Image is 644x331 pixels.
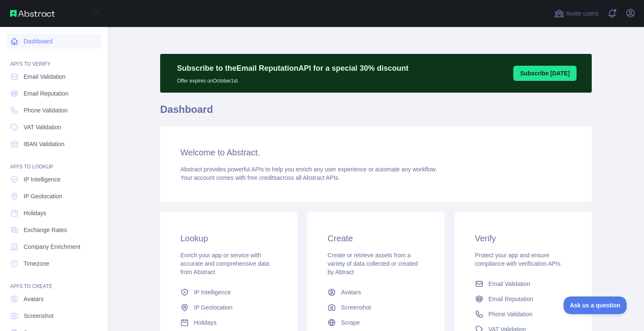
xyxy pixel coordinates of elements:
a: Email Reputation [7,86,101,101]
span: free credits [247,174,276,181]
a: Phone Validation [472,307,575,322]
span: Avatars [24,295,43,303]
span: Email Reputation [24,89,69,98]
a: Phone Validation [7,103,101,118]
a: Timezone [7,256,101,271]
h3: Create [327,232,424,244]
span: IBAN Validation [24,140,64,148]
a: Email Validation [472,276,575,291]
a: IBAN Validation [7,136,101,152]
span: Enrich your app or service with accurate and comprehensive data from Abstract [180,252,269,275]
a: VAT Validation [7,120,101,135]
h3: Verify [475,232,572,244]
span: Scrape [341,318,360,327]
span: IP Geolocation [24,192,62,200]
span: Email Reputation [488,295,534,303]
iframe: Toggle Customer Support [563,296,627,314]
a: Screenshot [324,300,427,315]
span: Email Validation [488,280,530,288]
a: Holidays [7,206,101,221]
span: Your account comes with across all Abstract APIs. [180,174,340,181]
h3: Lookup [180,232,277,244]
a: Exchange Rates [7,222,101,238]
span: IP Geolocation [194,303,233,312]
span: VAT Validation [24,123,61,131]
a: Screenshot [7,308,101,323]
a: Email Reputation [472,291,575,307]
span: IP Intelligence [24,175,61,184]
p: Offer expires on October 1st. [177,74,408,84]
a: IP Geolocation [7,189,101,204]
span: Abstract provides powerful APIs to help you enrich any user experience or automate any workflow. [180,166,437,173]
h3: Welcome to Abstract. [180,147,572,158]
a: Avatars [7,291,101,307]
span: Phone Validation [488,310,533,318]
span: IP Intelligence [194,288,231,296]
span: Invite users [566,9,598,19]
span: Protect your app and ensure compliance with verification APIs [475,252,561,267]
div: API'S TO LOOKUP [7,153,101,170]
a: Scrape [324,315,427,330]
span: Exchange Rates [24,226,67,234]
h1: Dashboard [160,103,592,123]
a: Email Validation [7,69,101,84]
span: Email Validation [24,72,65,81]
a: IP Geolocation [177,300,280,315]
span: Timezone [24,259,49,268]
span: Create or retrieve assets from a variety of data collected or created by Abtract [327,252,418,275]
a: Dashboard [7,34,101,49]
button: Subscribe [DATE] [513,66,577,81]
span: Screenshot [341,303,371,312]
span: Holidays [24,209,46,217]
span: Phone Validation [24,106,68,115]
span: Screenshot [24,312,54,320]
span: Holidays [194,318,217,327]
img: Abstract API [10,10,55,17]
a: Holidays [177,315,280,330]
span: Company Enrichment [24,243,80,251]
a: IP Intelligence [177,285,280,300]
div: API'S TO CREATE [7,273,101,290]
p: Subscribe to the Email Reputation API for a special 30 % discount [177,62,408,74]
a: Avatars [324,285,427,300]
div: API'S TO VERIFY [7,51,101,67]
button: Invite users [553,7,600,20]
span: Avatars [341,288,361,296]
a: Company Enrichment [7,239,101,254]
a: IP Intelligence [7,172,101,187]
